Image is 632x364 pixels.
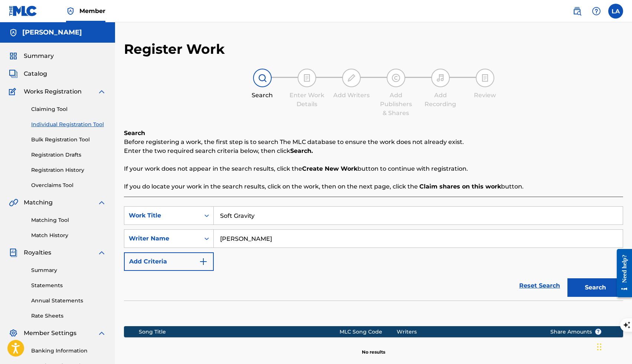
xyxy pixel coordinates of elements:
[397,328,539,336] div: Writers
[9,28,18,37] img: Accounts
[9,52,54,60] a: SummarySummary
[124,164,623,173] p: If your work does not appear in the search results, click the button to continue with registration.
[31,105,106,113] a: Claiming Tool
[31,282,106,289] a: Statements
[31,136,106,144] a: Bulk Registration Tool
[31,266,106,274] a: Summary
[567,278,623,297] button: Search
[570,4,584,19] a: Public Search
[9,198,18,207] img: Matching
[288,91,325,109] div: Enter Work Details
[124,129,145,137] b: Search
[333,91,370,100] div: Add Writers
[24,87,82,96] span: Works Registration
[31,312,106,320] a: Rate Sheets
[244,91,281,100] div: Search
[124,41,225,58] h2: Register Work
[550,328,602,336] span: Share Amounts
[466,91,504,100] div: Review
[124,138,623,147] p: Before registering a work, the first step is to search The MLC database to ensure the work does n...
[66,7,75,16] img: Top Rightsholder
[362,340,385,355] p: No results
[290,147,313,154] strong: Search.
[124,182,623,191] p: If you do locate your work in the search results, click on the work, then on the next page, click...
[22,28,82,37] h5: LASONYA ABDALLAH
[31,121,106,128] a: Individual Registration Tool
[347,73,356,82] img: step indicator icon for Add Writers
[31,297,106,305] a: Annual Statements
[24,329,76,338] span: Member Settings
[24,248,51,257] span: Royalties
[436,73,445,82] img: step indicator icon for Add Recording
[9,6,37,16] img: MLC Logo
[258,73,267,82] img: step indicator icon for Search
[97,87,106,96] img: expand
[392,73,400,82] img: step indicator icon for Add Publishers & Shares
[573,7,582,16] img: search
[340,328,396,336] div: MLC Song Code
[589,4,604,19] div: Help
[481,73,489,82] img: step indicator icon for Review
[422,91,459,109] div: Add Recording
[31,232,106,239] a: Match History
[377,91,415,118] div: Add Publishers & Shares
[31,347,106,355] a: Banking Information
[129,211,196,220] div: Work Title
[9,87,19,96] img: Works Registration
[31,216,106,224] a: Matching Tool
[595,328,632,364] iframe: Chat Widget
[97,198,106,207] img: expand
[9,69,18,78] img: Catalog
[419,183,501,190] strong: Claim shares on this work
[31,151,106,159] a: Registration Drafts
[597,336,602,358] div: Drag
[9,69,47,78] a: CatalogCatalog
[592,7,601,16] img: help
[24,52,54,60] span: Summary
[97,329,106,338] img: expand
[302,165,357,172] strong: Create New Work
[31,166,106,174] a: Registration History
[139,328,340,336] div: Song Title
[302,73,311,82] img: step indicator icon for Enter Work Details
[611,243,632,303] iframe: Resource Center
[24,69,47,78] span: Catalog
[97,248,106,257] img: expand
[9,329,18,338] img: Member Settings
[124,147,623,155] p: Enter the two required search criteria below, then click
[515,278,564,294] a: Reset Search
[9,52,18,60] img: Summary
[124,206,623,301] form: Search Form
[79,7,105,15] span: Member
[9,248,18,257] img: Royalties
[199,257,208,266] img: 9d2ae6d4665cec9f34b9.svg
[124,252,214,271] button: Add Criteria
[129,234,196,243] div: Writer Name
[24,198,53,207] span: Matching
[31,181,106,189] a: Overclaims Tool
[608,4,623,19] div: User Menu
